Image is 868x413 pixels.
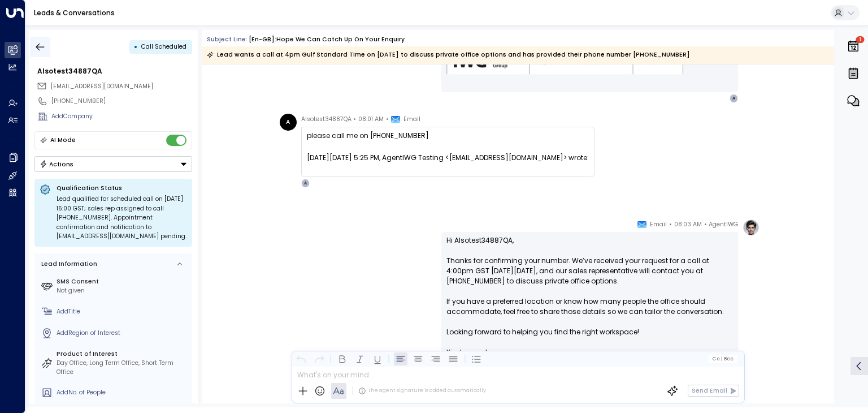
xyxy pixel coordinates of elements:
span: • [669,219,672,230]
span: Cc Bcc [712,356,734,362]
div: Alsotest34887QA [37,66,192,76]
span: Kind regards [446,347,491,358]
div: please call me on [PHONE_NUMBER] [307,131,589,141]
div: A [730,94,739,103]
div: Lead Information [38,260,97,269]
div: AddTitle [57,307,189,316]
span: 08:01 AM [358,114,384,125]
div: Day Office, Long Term Office, Short Term Office [57,359,189,377]
label: Product of Interest [57,350,189,359]
button: 1 [844,34,863,59]
div: Button group with a nested menu [34,156,192,172]
div: [DATE][DATE] 5:25 PM, AgentIWG Testing <[EMAIL_ADDRESS][DOMAIN_NAME]> wrote: [307,153,589,173]
button: Redo [312,352,325,365]
span: Call Scheduled [141,42,186,51]
span: Alsotest34887QA [301,114,351,125]
div: Not given [57,286,189,295]
div: The agent signature is added automatically [358,387,486,395]
img: profile-logo.png [743,219,759,236]
span: Email [403,114,420,125]
a: Leads & Conversations [34,8,115,18]
span: 08:03 AM [674,219,702,230]
span: alsotest34887qa@proton.me [51,82,153,91]
div: [PHONE_NUMBER] [51,97,192,106]
button: Cc|Bcc [709,355,737,363]
button: Undo [294,352,308,365]
div: AI Mode [50,135,76,146]
span: [EMAIL_ADDRESS][DOMAIN_NAME] [51,82,153,91]
span: • [704,219,707,230]
div: Lead wants a call at 4pm Gulf Standard Time on [DATE] to discuss private office options and has p... [207,49,690,61]
span: • [353,114,356,125]
span: | [721,356,722,362]
span: Email [650,219,667,230]
span: AgentIWG [709,219,738,230]
button: Actions [34,156,192,172]
span: 1 [856,36,865,43]
span: Subject Line: [207,35,248,44]
p: Hi Alsotest34887QA, Thanks for confirming your number. We’ve received your request for a call at ... [446,235,733,347]
label: SMS Consent [57,277,189,286]
div: Lead qualified for scheduled call on [DATE] 16:00 GST; sales rep assigned to call [PHONE_NUMBER].... [57,195,187,242]
p: Qualification Status [57,184,187,192]
div: AddRegion of Interest [57,329,189,338]
div: AddNo. of People [57,388,189,397]
div: A [301,179,310,188]
div: • [134,39,138,54]
div: A [280,114,297,131]
div: Actions [40,160,74,168]
div: AddCompany [51,112,192,121]
div: [en-GB]:Hope we can catch up on your enquiry [249,35,405,44]
span: • [386,114,389,125]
